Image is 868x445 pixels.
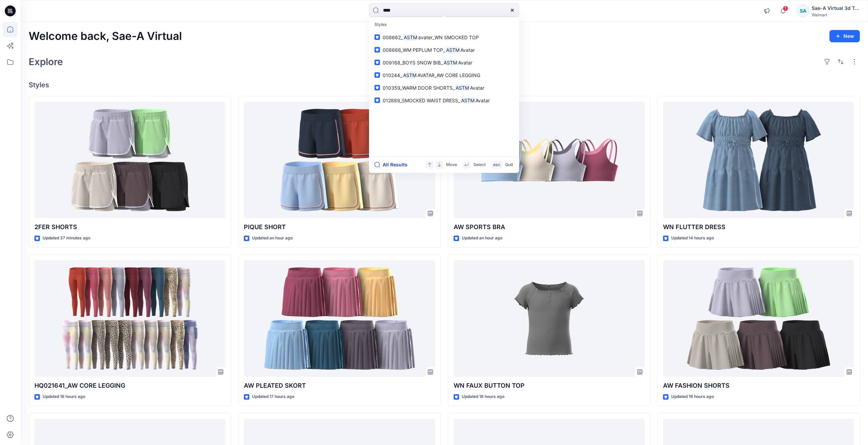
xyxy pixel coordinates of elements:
span: avater_WN SMOCKED TOP [418,34,479,40]
a: 2FER SHORTS [34,102,225,219]
mark: ASTM [460,97,475,104]
p: Updated 18 hours ago [462,393,504,400]
span: 008662_ [383,34,403,40]
span: AVATAR_AW CORE LEGGING [417,72,480,78]
p: Updated an hour ago [252,235,293,242]
h2: Welcome back, Sae-A Virtual [29,30,182,43]
h2: Explore [29,56,63,67]
p: Updated 14 hours ago [671,235,714,242]
a: PIQUE SHORT [244,102,435,219]
a: 008666_WM PEPLUM TOP_ASTMAvatar [370,44,518,56]
button: All Results [374,161,412,169]
span: Avatar [460,47,475,53]
h4: Styles [29,81,860,89]
a: HQ021641_AW CORE LEGGING [34,260,225,377]
span: 010359_WARM DOOR SHORTS_ [383,85,455,91]
mark: ASTM [455,84,470,92]
p: Move [446,161,457,168]
p: AW PLEATED SKORT [244,381,435,390]
span: Avatar [458,60,472,65]
p: Updated 19 hours ago [671,393,714,400]
p: Styles [370,18,518,31]
p: Quit [505,161,513,168]
a: WN FAUX BUTTON TOP [454,260,645,377]
p: AW FASHION SHORTS [663,381,854,390]
a: 010359_WARM DOOR SHORTS_ASTMAvatar [370,81,518,94]
button: New [829,30,860,42]
span: 1 [783,6,788,11]
p: Updated 16 hours ago [43,393,85,400]
span: Avatar [470,85,484,91]
div: Sae-A Virtual 3d Team [812,4,859,12]
p: WN FAUX BUTTON TOP [454,381,645,390]
mark: ASTM [403,33,418,41]
span: 009168_BOYS SNOW BIB_ [383,60,443,65]
span: 008666_WM PEPLUM TOP_ [383,47,445,53]
a: AW PLEATED SKORT [244,260,435,377]
p: HQ021641_AW CORE LEGGING [34,381,225,390]
div: SA [797,5,809,17]
a: 012889_SMOCKED WAIST DRESS_ASTMAvatar [370,94,518,107]
a: 009168_BOYS SNOW BIB_ASTMAvatar [370,56,518,69]
p: 2FER SHORTS [34,222,225,232]
span: 010244_ [383,72,402,78]
p: Updated 17 hours ago [252,393,294,400]
p: Select [473,161,486,168]
mark: ASTM [443,59,458,66]
a: WN FLUTTER DRESS [663,102,854,219]
p: esc [493,161,500,168]
p: Updated an hour ago [462,235,502,242]
a: AW SPORTS BRA [454,102,645,219]
span: Avatar [475,98,490,103]
mark: ASTM [445,46,460,54]
p: PIQUE SHORT [244,222,435,232]
p: AW SPORTS BRA [454,222,645,232]
mark: ASTM [402,71,417,79]
a: 010244_ASTMAVATAR_AW CORE LEGGING [370,69,518,81]
span: 012889_SMOCKED WAIST DRESS_ [383,98,460,103]
div: Walmart [812,12,859,17]
p: Updated 37 minutes ago [43,235,90,242]
a: AW FASHION SHORTS [663,260,854,377]
a: 008662_ASTMavater_WN SMOCKED TOP [370,31,518,44]
p: WN FLUTTER DRESS [663,222,854,232]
